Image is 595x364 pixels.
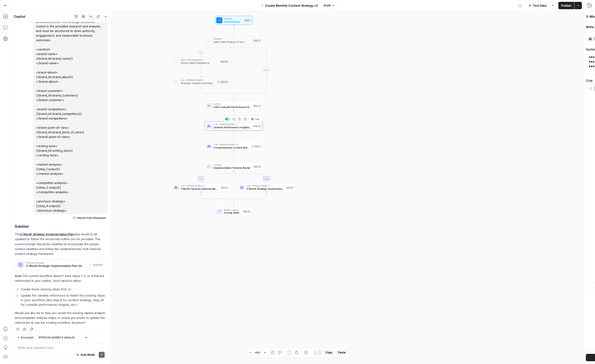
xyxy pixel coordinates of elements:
span: Prompt Changes [26,262,85,264]
div: Search Knowledge BaseExtract Sales IntelligenceStep 28 [172,57,230,66]
span: Draft [324,3,331,8]
span: Auto Mode [80,353,95,357]
div: Step 8 [251,144,261,148]
span: Test [255,117,260,121]
g: Edge from step_8 to step_30 [233,151,234,162]
a: 3-Month Strategic Implementation Plan [20,232,74,236]
g: Edge from step_28 to step_29 [200,66,201,77]
p: The current workflow doesn't have steps 1, 2, or 4 that are referenced in your outline. You'll ne... [15,274,108,283]
div: Step 27 [253,39,261,42]
span: Implementation Timeline Router [213,166,251,170]
div: Step 30 [253,165,261,168]
button: Restore from Checkpoint [71,215,108,221]
span: Workflow [224,17,243,20]
g: Edge from step_32 to step_30-conditional-end [234,192,266,201]
g: Edge from step_30 to step_32 [234,171,267,183]
div: Step 34 [253,104,261,108]
g: Edge from step_27 to step_27-conditional-end [234,45,266,95]
span: Sales Calls Analysis Check [213,40,251,44]
span: Condition [213,37,251,40]
span: Copy [326,350,332,355]
div: ConditionSales Calls Analysis CheckStep 27 [205,36,263,45]
div: LLM · [PERSON_NAME] 4.5Comprehensive Content Strategy DevelopmentStep 8 [205,142,263,151]
span: Input Settings [224,20,243,23]
span: Call API [213,103,251,106]
button: Execution [15,335,36,341]
button: Auto Mode [74,352,97,358]
g: Edge from step_35 to step_8 [233,131,234,141]
span: 81% [255,351,260,354]
button: Applied [86,262,105,268]
span: LLM · [PERSON_NAME] 4.1 [246,184,284,187]
button: Draft [322,3,337,9]
span: Condition [213,163,251,166]
div: Step 29 [217,80,228,84]
span: Applied [93,263,103,267]
button: Paste [336,349,347,355]
g: Edge from step_31 to step_30-conditional-end [201,192,234,201]
span: LLM · [PERSON_NAME] 4.5 [213,143,249,146]
div: Multiple OutputsFormat JSONStep 25 [205,207,263,216]
span: Paste [338,350,346,355]
div: LLM · [PERSON_NAME] 4Strategic Insights SynthesisStep 29 [172,77,230,86]
span: 3-Month Strategic Implementation Plan (step_32) [26,264,85,268]
span: 3-Month Strategic Implementation Plan [246,187,284,191]
span: Multiple Outputs [224,208,241,211]
span: LLM · [PERSON_NAME] 4.1 [181,184,219,187]
g: Edge from step_29 to step_27-conditional-end [201,86,234,95]
button: Test [249,117,261,122]
p: The step needs to be updated to follow the structured outline you've provided. The current prompt... [15,232,108,256]
li: Create those missing steps first, or [20,287,108,291]
g: Edge from step_27 to step_28 [200,45,234,57]
p: Would you like me to help you create the missing market analysis and competitor analysis steps, o... [15,311,108,325]
li: Update the variable references to match the existing steps in your workflow (like step_8 for cont... [20,293,108,307]
span: LLM · [PERSON_NAME] 4 [181,79,216,82]
div: Inputs [244,19,251,22]
g: Edge from step_30 to step_31 [200,171,234,183]
span: Restore from Checkpoint [77,216,106,220]
g: Edge from step_30-conditional-end to step_25 [233,200,234,207]
span: Strategic Insights Synthesis [181,81,216,85]
span: Format JSON [224,211,241,215]
div: Call APIFetch LinkedIn Performance DataStep 34 [205,101,263,110]
div: Step 28 [220,60,228,63]
div: Step 31 [220,186,228,189]
span: 1-Month Tactical Implementation Plan [181,187,219,191]
g: Edge from start to step_27 [233,25,234,36]
g: Edge from step_27-conditional-end to step_34 [233,94,234,101]
span: Comprehensive Content Strategy Development [213,146,249,149]
div: LLM · [PERSON_NAME] 4.11-Month Tactical Implementation PlanStep 31 [172,183,230,192]
button: Publish [558,2,574,9]
div: ConditionImplementation Timeline RouterStep 30 [205,162,263,171]
div: LLM · [PERSON_NAME] 4.13-Month Strategic Implementation PlanStep 32 [237,183,296,192]
div: Copilot [14,14,72,19]
span: Fetch LinkedIn Performance Data [213,105,251,109]
span: Search Knowledge Base [181,58,219,61]
span: Test Data [533,3,546,8]
strong: Note: [15,274,22,278]
div: Step 25 [243,210,251,213]
span: Publish [561,3,571,8]
button: Create Monthly Content Strategy v2 [258,2,321,9]
div: LLM · [PERSON_NAME] 4LinkedIn Performance Insights AnalysisStep 35Test [205,122,263,131]
span: Execution [21,335,34,340]
div: WorkflowInput SettingsInputs [205,16,263,25]
span: Create Monthly Content Strategy v2 [265,3,318,8]
div: Step 32 [286,186,294,189]
input: Claude Sonnet 4 (default) [38,335,83,340]
span: LLM · [PERSON_NAME] 4 [213,123,251,126]
div: Step 35 [253,124,261,128]
button: Copy [324,349,334,355]
h2: Solution [15,224,108,229]
button: Test Data [526,2,549,9]
span: Extract Sales Intelligence [181,61,219,65]
span: LinkedIn Performance Insights Analysis [213,125,251,129]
